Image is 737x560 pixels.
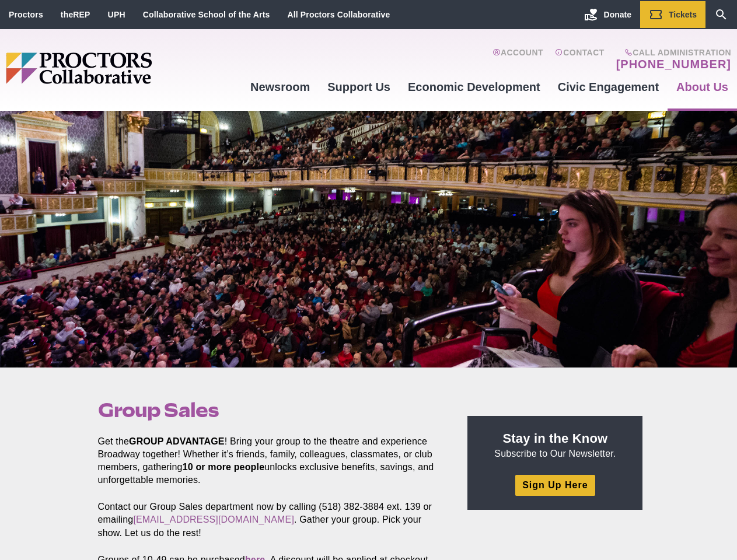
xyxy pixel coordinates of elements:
[668,71,737,103] a: About Us
[143,10,270,19] a: Collaborative School of the Arts
[515,475,595,495] a: Sign Up Here
[604,10,631,19] span: Donate
[61,10,90,19] a: theREP
[503,431,608,446] strong: Stay in the Know
[183,462,265,472] strong: 10 or more people
[319,71,399,103] a: Support Us
[98,435,441,487] p: Get the ! Bring your group to the theatre and experience Broadway together! Whether it’s friends,...
[575,1,640,28] a: Donate
[613,48,731,57] span: Call Administration
[98,501,441,539] p: Contact our Group Sales department now by calling (518) 382-3884 ext. 139 or emailing . Gather yo...
[129,436,225,446] strong: GROUP ADVANTAGE
[242,71,319,103] a: Newsroom
[616,57,731,71] a: [PHONE_NUMBER]
[287,10,390,19] a: All Proctors Collaborative
[705,1,737,28] a: Search
[6,52,242,84] img: Proctors logo
[555,48,605,71] a: Contact
[669,10,697,19] span: Tickets
[481,430,628,460] p: Subscribe to Our Newsletter.
[98,399,441,421] h1: Group Sales
[549,71,668,103] a: Civic Engagement
[133,514,294,524] a: [EMAIL_ADDRESS][DOMAIN_NAME]
[493,48,543,71] a: Account
[9,10,43,19] a: Proctors
[640,1,705,28] a: Tickets
[108,10,125,19] a: UPH
[399,71,549,103] a: Economic Development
